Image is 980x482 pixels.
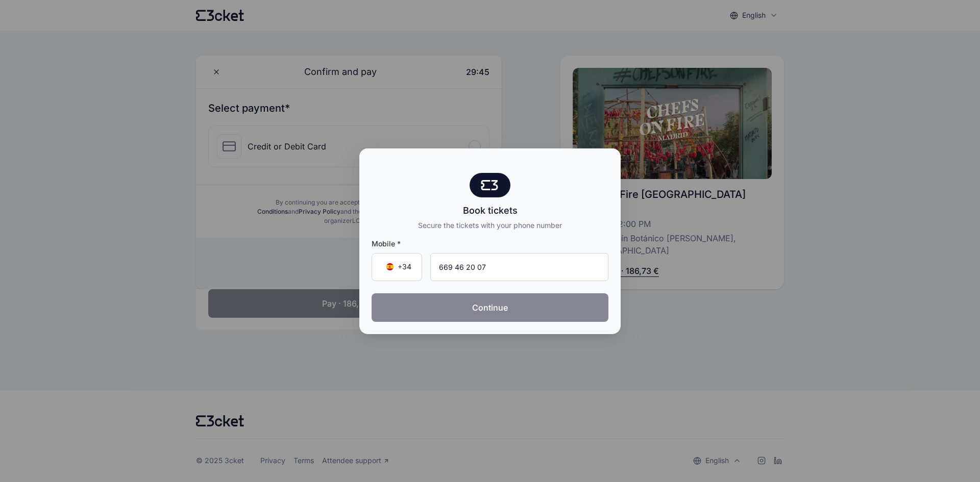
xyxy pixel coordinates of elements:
[372,239,608,249] span: Mobile *
[418,204,562,218] div: Book tickets
[372,293,608,322] button: Continue
[418,220,562,231] div: Secure the tickets with your phone number
[430,253,608,281] input: Mobile
[398,262,411,272] span: +34
[372,253,422,281] div: Country Code Selector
